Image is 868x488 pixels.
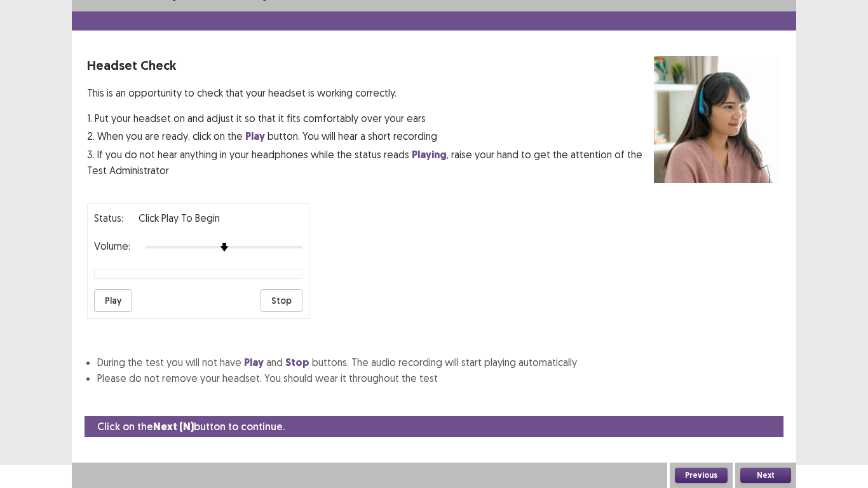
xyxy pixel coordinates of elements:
[654,56,781,183] img: headset test
[675,468,728,483] button: Previous
[285,356,309,369] strong: Stop
[412,148,447,161] strong: Playing
[87,111,654,126] p: 1. Put your headset on and adjust it so that it fits comfortably over your ears
[97,355,781,370] li: During the test you will not have and buttons. The audio recording will start playing automatically
[87,85,654,100] p: This is an opportunity to check that your headset is working correctly.
[87,147,654,178] p: 3. If you do not hear anything in your headphones while the status reads , raise your hand to get...
[97,419,285,435] p: Click on the button to continue.
[94,238,130,254] p: Volume:
[244,356,264,369] strong: Play
[139,210,220,226] p: Click Play to Begin
[261,289,302,312] button: Stop
[87,56,654,75] p: Headset Check
[245,130,265,143] strong: Play
[87,128,654,144] p: 2. When you are ready, click on the button. You will hear a short recording
[220,243,229,252] img: arrow-thumb
[94,210,123,226] p: Status:
[153,420,194,433] strong: Next (N)
[740,468,791,483] button: Next
[97,370,781,386] li: Please do not remove your headset. You should wear it throughout the test
[94,289,132,312] button: Play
